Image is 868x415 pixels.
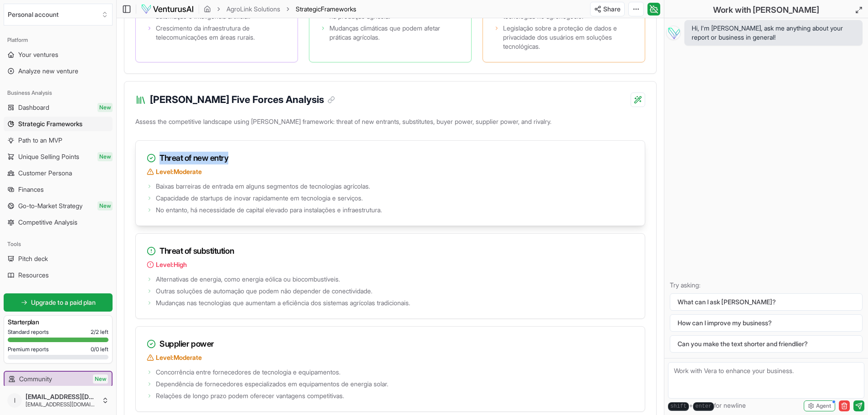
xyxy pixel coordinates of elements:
span: Path to an MVP [18,136,62,145]
button: What can I ask [PERSON_NAME]? [670,293,863,311]
a: CommunityNew [5,372,112,386]
span: New [98,152,113,161]
span: Your ventures [18,50,58,59]
span: Legislação sobre a proteção de dados e privacidade dos usuários em soluções tecnológicas. [503,24,634,51]
kbd: shift [668,402,689,411]
a: Competitive Analysis [4,215,113,230]
span: Relações de longo prazo podem oferecer vantagens competitivas. [156,391,344,400]
div: Business Analysis [4,86,113,100]
span: Level: Moderate [156,167,202,176]
a: Go-to-Market StrategyNew [4,199,113,213]
a: AgroLink Solutions [226,5,280,14]
h3: [PERSON_NAME] Five Forces Analysis [150,92,335,107]
span: Alternativas de energia, como energia eólica ou biocombustíveis. [156,275,340,284]
h2: Work with [PERSON_NAME] [713,4,819,16]
button: Share [590,2,625,16]
span: Capacidade de startups de inovar rapidamente em tecnologia e serviços. [156,194,363,203]
button: Agent [804,400,835,411]
span: Upgrade to a paid plan [31,298,96,307]
a: Customer Persona [4,166,113,180]
span: Outras soluções de automação que podem não depender de conectividade. [156,287,372,296]
a: Unique Selling PointsNew [4,149,113,164]
span: Mudanças nas tecnologias que aumentam a eficiência dos sistemas agrícolas tradicionais. [156,298,410,307]
div: Platform [4,33,113,47]
span: 2 / 2 left [91,328,108,336]
span: 0 / 0 left [91,346,108,353]
a: Strategic Frameworks [4,117,113,131]
img: logo [141,4,194,15]
span: Unique Selling Points [18,152,79,161]
a: Resources [4,268,113,282]
span: [EMAIL_ADDRESS][DOMAIN_NAME] [26,393,98,401]
span: Mudanças climáticas que podem afetar práticas agrícolas. [329,24,460,42]
span: Level: Moderate [156,353,202,362]
p: Assess the competitive landscape using [PERSON_NAME] framework: threat of new entrants, substitut... [135,115,645,132]
span: Concorrência entre fornecedores de tecnologia e equipamentos. [156,368,340,377]
h3: Threat of new entry [147,152,634,164]
kbd: enter [693,402,714,411]
span: l [7,393,22,408]
a: Your ventures [4,47,113,62]
img: Vera [666,26,681,40]
span: Share [603,5,621,14]
a: Pitch deck [4,251,113,266]
span: Competitive Analysis [18,218,77,227]
span: Customer Persona [18,169,72,178]
span: Resources [18,271,49,280]
span: Frameworks [321,5,356,13]
span: Hi, I'm [PERSON_NAME], ask me anything about your report or business in general! [692,24,855,42]
span: New [98,103,113,112]
span: New [93,374,108,384]
a: Path to an MVP [4,133,113,148]
a: Finances [4,182,113,197]
button: Can you make the text shorter and friendlier? [670,335,863,353]
h3: Supplier power [147,338,634,350]
span: No entanto, há necessidade de capital elevado para instalações e infraestrutura. [156,205,382,215]
h3: Starter plan [8,318,108,327]
span: [EMAIL_ADDRESS][DOMAIN_NAME] [26,401,98,408]
span: Standard reports [8,328,49,336]
nav: breadcrumb [204,5,356,14]
a: Upgrade to a paid plan [4,293,113,312]
span: Crescimento da infraestrutura de telecomunicações em áreas rurais. [156,24,287,42]
span: StrategicFrameworks [296,5,356,14]
span: Strategic Frameworks [18,119,82,128]
span: Agent [816,402,831,410]
p: Try asking: [670,281,863,290]
span: + for newline [668,401,746,411]
span: Baixas barreiras de entrada em alguns segmentos de tecnologias agrícolas. [156,182,370,191]
button: Select an organization [4,4,113,26]
div: Tools [4,237,113,251]
a: DashboardNew [4,100,113,115]
span: Go-to-Market Strategy [18,201,82,210]
span: Pitch deck [18,254,48,263]
span: Level: High [156,260,187,269]
a: Analyze new venture [4,64,113,78]
span: Finances [18,185,44,194]
span: Dashboard [18,103,49,112]
button: How can I improve my business? [670,314,863,332]
span: Community [19,374,52,384]
span: Premium reports [8,346,49,353]
span: Dependência de fornecedores especializados em equipamentos de energia solar. [156,379,388,389]
span: Analyze new venture [18,67,78,76]
span: New [98,201,113,210]
h3: Threat of substitution [147,245,634,257]
button: l[EMAIL_ADDRESS][DOMAIN_NAME][EMAIL_ADDRESS][DOMAIN_NAME] [4,389,113,411]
